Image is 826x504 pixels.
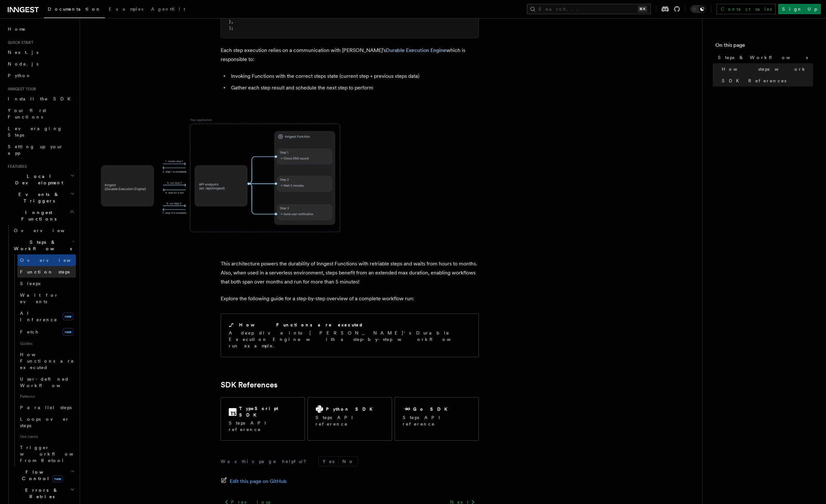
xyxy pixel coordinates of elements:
[338,457,358,466] button: No
[17,325,76,338] a: Fetchnew
[11,225,76,236] a: Overview
[20,258,86,263] span: Overview
[48,6,101,12] span: Documentation
[63,328,73,336] span: new
[715,52,813,63] a: Steps & Workflows
[8,108,46,119] span: Your first Functions
[231,19,233,24] span: ,
[17,307,76,325] a: AI Inferencenew
[63,313,73,320] span: new
[8,61,38,67] span: Node.js
[17,391,76,402] span: Patterns
[5,87,36,92] span: Inngest tour
[316,414,384,427] p: Steps API reference
[17,289,76,307] a: Wait for events
[11,487,70,500] span: Errors & Retries
[5,23,76,35] a: Home
[5,164,27,169] span: Features
[5,123,76,141] a: Leveraging Steps
[20,445,91,463] span: Trigger workflows from Retool
[11,469,71,482] span: Flow Control
[5,46,76,58] a: Next.js
[17,266,76,278] a: Function steps
[718,54,808,61] span: Steps & Workflows
[11,236,76,254] button: Steps & Workflows
[8,26,26,32] span: Home
[229,26,233,30] span: );
[221,397,305,441] a: TypeScript SDKSteps API reference
[239,405,297,418] h2: TypeScript SDK
[221,259,479,286] p: This architecture powers the durability of Inngest Functions with retriable steps and waits from ...
[221,314,479,357] a: How Functions are executedA deep dive into [PERSON_NAME]'s Durable Execution Engine with a step-b...
[319,457,338,466] button: Yes
[307,397,392,441] a: Python SDKSteps API reference
[20,293,58,304] span: Wait for events
[151,6,185,12] span: AgentKit
[221,458,311,465] p: Was this page helpful?
[8,50,38,55] span: Next.js
[52,475,63,482] span: new
[8,126,62,138] span: Leveraging Steps
[229,19,231,24] span: }
[20,376,78,388] span: User-defined Workflows
[386,47,446,53] a: Durable Execution Engine
[5,173,70,186] span: Local Development
[715,41,813,52] h4: On this page
[326,406,377,412] h2: Python SDK
[90,108,348,242] img: Each Inngest Functions's step invocation implies a communication between your application and the...
[11,254,76,466] div: Steps & Workflows
[147,2,189,17] a: AgentKit
[719,63,813,75] a: How steps work
[20,417,69,428] span: Loops over steps
[8,73,31,78] span: Python
[5,58,76,70] a: Node.js
[239,322,364,328] h2: How Functions are executed
[11,466,76,484] button: Flow Controlnew
[230,477,287,486] span: Edit this page on GitHub
[105,2,147,17] a: Examples
[11,484,76,502] button: Errors & Retries
[5,209,70,222] span: Inngest Functions
[722,77,786,84] span: SDK References
[20,329,39,334] span: Fetch
[413,406,451,412] h2: Go SDK
[11,239,72,252] span: Steps & Workflows
[719,75,813,87] a: SDK References
[5,93,76,105] a: Install the SDK
[221,380,277,389] a: SDK References
[5,40,33,45] span: Quick start
[5,170,76,189] button: Local Development
[17,373,76,391] a: User-defined Workflows
[17,349,76,373] a: How Functions are executed
[20,352,74,370] span: How Functions are executed
[690,5,706,13] button: Toggle dark mode
[17,442,76,466] a: Trigger workflows from Retool
[17,254,76,266] a: Overview
[717,4,776,14] a: Contact sales
[5,105,76,123] a: Your first Functions
[14,228,80,233] span: Overview
[5,191,70,204] span: Events & Triggers
[229,83,479,92] li: Gather each step result and schedule the next step to perform
[20,269,70,274] span: Function steps
[5,70,76,81] a: Python
[8,96,75,101] span: Install the SDK
[8,144,63,156] span: Setting up your app
[221,477,287,486] a: Edit this page on GitHub
[17,413,76,431] a: Loops over steps
[17,338,76,349] span: Guides
[5,189,76,207] button: Events & Triggers
[17,278,76,289] a: Sleeps
[20,311,57,322] span: AI Inference
[403,414,471,427] p: Steps API reference
[229,330,471,349] p: A deep dive into [PERSON_NAME]'s Durable Execution Engine with a step-by-step workflow run example.
[229,72,479,81] li: Invoking Functions with the correct steps state (current step + previous steps data)
[17,402,76,413] a: Parallel steps
[722,66,807,72] span: How steps work
[221,46,479,64] p: Each step execution relies on a communication with [PERSON_NAME]'s which is responsible to:
[229,420,297,433] p: Steps API reference
[527,4,651,14] button: Search...⌘K
[778,4,821,14] a: Sign Up
[638,6,647,12] kbd: ⌘K
[221,294,479,303] p: Explore the following guide for a step-by-step overview of a complete workflow run:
